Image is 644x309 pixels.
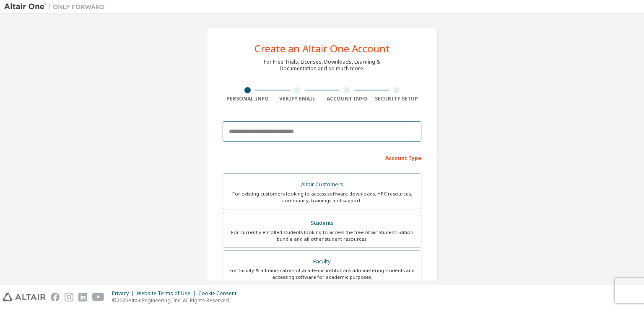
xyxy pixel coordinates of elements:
[228,229,416,242] div: For currently enrolled students looking to access the free Altair Student Edition bundle and all ...
[137,290,198,297] div: Website Terms of Use
[4,3,109,11] img: Altair One
[228,179,416,191] div: Altair Customers
[78,293,87,301] img: linkedin.svg
[273,95,322,102] div: Verify Email
[112,297,241,304] p: © 2025 Altair Engineering, Inc. All Rights Reserved.
[51,293,60,301] img: facebook.svg
[228,267,416,281] div: For faculty & administrators of academic institutions administering students and accessing softwa...
[254,44,390,54] div: Create an Altair One Account
[198,290,241,297] div: Cookie Consent
[228,217,416,229] div: Students
[228,256,416,268] div: Faculty
[223,95,273,102] div: Personal Info
[264,59,380,72] div: For Free Trials, Licenses, Downloads, Learning & Documentation and so much more.
[65,293,73,301] img: instagram.svg
[322,95,372,102] div: Account Info
[92,293,104,301] img: youtube.svg
[223,151,421,164] div: Account Type
[372,95,422,102] div: Security Setup
[228,191,416,204] div: For existing customers looking to access software downloads, HPC resources, community, trainings ...
[112,290,137,297] div: Privacy
[3,293,46,301] img: altair_logo.svg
